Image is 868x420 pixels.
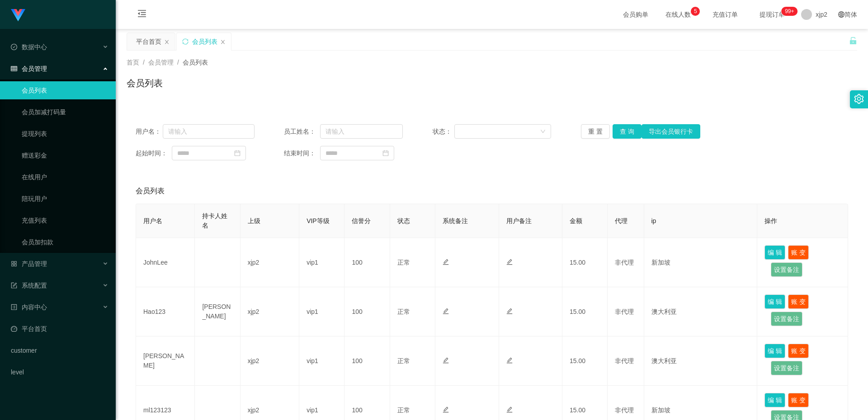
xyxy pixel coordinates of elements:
[694,7,697,16] p: 5
[241,238,299,287] td: xjp2
[22,233,108,251] a: 会员加扣款
[299,238,344,287] td: vip1
[443,259,449,265] i: 图标: edit
[136,149,172,158] span: 起始时间：
[11,9,25,22] img: logo.9652507e.png
[788,393,809,407] button: 账 变
[164,39,170,45] i: 图标: close
[11,303,47,311] span: 内容中心
[136,33,161,50] div: 平台首页
[22,125,108,143] a: 提现列表
[849,37,857,45] i: 图标: unlock
[136,287,195,336] td: Hao123
[182,38,189,45] i: 图标: sync
[788,294,809,309] button: 账 变
[644,238,758,287] td: 新加坡
[163,124,255,139] input: 请输入
[506,308,513,314] i: 图标: edit
[708,11,742,18] span: 充值订单
[11,320,108,338] a: 图标: dashboard平台首页
[127,59,139,66] span: 首页
[781,7,797,16] sup: 236
[661,11,695,18] span: 在线人数
[143,59,145,66] span: /
[183,59,208,66] span: 会员列表
[397,259,410,266] span: 正常
[344,336,390,386] td: 100
[570,217,582,224] span: 金额
[506,259,513,265] i: 图标: edit
[764,344,785,358] button: 编 辑
[691,7,700,16] sup: 5
[788,245,809,260] button: 账 变
[11,282,47,289] span: 系统配置
[22,103,108,121] a: 会员加减打码量
[234,150,241,156] i: 图标: calendar
[195,287,240,336] td: [PERSON_NAME]
[644,287,758,336] td: 澳大利亚
[22,211,108,229] a: 充值列表
[771,312,802,326] button: 设置备注
[220,39,226,45] i: 图标: close
[241,287,299,336] td: xjp2
[613,124,642,139] button: 查 询
[788,344,809,358] button: 账 变
[581,124,610,139] button: 重 置
[148,59,174,66] span: 会员管理
[506,406,513,413] i: 图标: edit
[192,33,217,50] div: 会员列表
[397,406,410,414] span: 正常
[382,150,389,156] i: 图标: calendar
[136,186,165,196] span: 会员列表
[320,124,403,139] input: 请输入
[615,357,634,364] span: 非代理
[771,361,802,375] button: 设置备注
[344,287,390,336] td: 100
[241,336,299,386] td: xjp2
[299,336,344,386] td: vip1
[854,94,864,104] i: 图标: setting
[177,59,179,66] span: /
[397,217,410,224] span: 状态
[433,127,455,136] span: 状态：
[11,341,108,359] a: customer
[136,127,163,136] span: 用户名：
[11,43,47,51] span: 数据中心
[11,261,17,267] i: 图标: appstore-o
[11,304,17,310] i: 图标: profile
[352,217,371,224] span: 信誉分
[764,245,785,260] button: 编 辑
[248,217,260,224] span: 上级
[143,217,162,224] span: 用户名
[506,217,532,224] span: 用户备注
[838,11,844,18] i: 图标: global
[127,76,163,90] h1: 会员列表
[615,308,634,315] span: 非代理
[615,217,627,224] span: 代理
[651,217,656,224] span: ip
[136,336,195,386] td: [PERSON_NAME]
[22,190,108,208] a: 陪玩用户
[642,124,700,139] button: 导出会员银行卡
[136,238,195,287] td: JohnLee
[562,336,608,386] td: 15.00
[764,294,785,309] button: 编 辑
[764,217,777,224] span: 操作
[443,357,449,364] i: 图标: edit
[397,308,410,315] span: 正常
[22,81,108,99] a: 会员列表
[284,127,320,136] span: 员工姓名：
[202,212,227,229] span: 持卡人姓名
[284,149,320,158] span: 结束时间：
[615,259,634,266] span: 非代理
[307,217,330,224] span: VIP等级
[443,308,449,314] i: 图标: edit
[11,44,17,50] i: 图标: check-circle-o
[771,262,802,277] button: 设置备注
[22,168,108,186] a: 在线用户
[127,0,157,29] i: 图标: menu-fold
[22,146,108,164] a: 赠送彩金
[11,282,17,289] i: 图标: form
[755,11,789,18] span: 提现订单
[615,406,634,414] span: 非代理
